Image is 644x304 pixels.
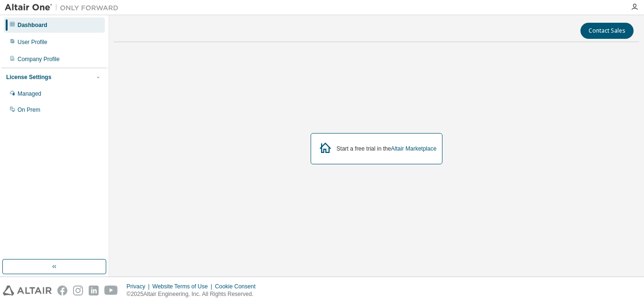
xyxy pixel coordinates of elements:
[18,38,47,46] div: User Profile
[127,283,152,290] div: Privacy
[73,286,83,295] img: instagram.svg
[18,90,41,98] div: Managed
[18,55,60,63] div: Company Profile
[5,3,123,12] img: Altair One
[580,23,634,39] button: Contact Sales
[337,145,437,152] div: Start a free trial in the
[18,106,40,114] div: On Prem
[127,290,261,298] p: © 2025 Altair Engineering, Inc. All Rights Reserved.
[391,145,436,152] a: Altair Marketplace
[152,283,215,290] div: Website Terms of Use
[104,286,118,295] img: youtube.svg
[3,286,52,295] img: altair_logo.svg
[6,73,51,81] div: License Settings
[89,286,99,295] img: linkedin.svg
[57,286,67,295] img: facebook.svg
[215,283,261,290] div: Cookie Consent
[18,21,47,29] div: Dashboard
